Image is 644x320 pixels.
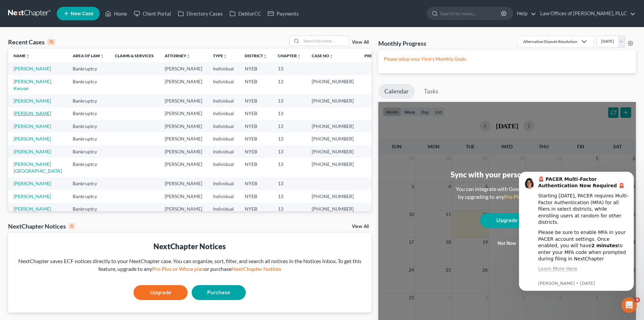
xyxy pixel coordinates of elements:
i: unfold_more [100,54,104,58]
span: 6 [635,297,640,302]
td: NYEB [239,94,272,107]
input: Search by name... [440,7,502,20]
td: Bankruptcy [67,145,110,158]
td: NYEB [239,120,272,132]
td: [PERSON_NAME] [159,62,208,75]
div: 0 [69,223,75,229]
td: Individual [208,94,239,107]
a: Calendar [378,84,415,99]
td: 13 [272,203,306,215]
a: Purchase [192,285,246,300]
a: [PERSON_NAME] [14,110,51,116]
td: Bankruptcy [67,203,110,215]
a: [PERSON_NAME], Kesvan [14,79,52,91]
a: Pro Plus or Whoa plan [504,193,556,200]
i: unfold_more [223,54,227,58]
td: Bankruptcy [67,132,110,145]
td: Individual [208,107,239,120]
td: [PHONE_NUMBER] [306,75,359,94]
a: Help [514,7,536,20]
td: 13 [272,158,306,177]
a: [PERSON_NAME][GEOGRAPHIC_DATA] [14,161,62,174]
iframe: Intercom live chat [621,297,637,313]
td: Bankruptcy [67,190,110,202]
a: [PERSON_NAME] [14,66,51,71]
a: Payments [264,7,302,20]
td: [PHONE_NUMBER] [306,94,359,107]
a: Law Offices of [PERSON_NAME], PLLC [537,7,636,20]
a: Chapterunfold_more [278,53,301,58]
td: Bankruptcy [67,62,110,75]
p: Please setup your Firm's Monthly Goals [384,56,630,62]
a: [PERSON_NAME] [14,149,51,154]
a: Districtunfold_more [245,53,267,58]
td: [PERSON_NAME] [159,75,208,94]
td: Individual [208,158,239,177]
a: [PERSON_NAME] [14,193,51,199]
td: Individual [208,203,239,215]
td: Individual [208,62,239,75]
a: Tasks [418,84,445,99]
td: [PHONE_NUMBER] [306,132,359,145]
td: Bankruptcy [67,158,110,177]
i: unfold_more [186,54,190,58]
a: DebtorCC [226,7,264,20]
a: [PERSON_NAME] [14,98,51,104]
td: [PERSON_NAME] [159,94,208,107]
td: Bankruptcy [67,94,110,107]
td: [PHONE_NUMBER] [306,203,359,215]
td: NYEB [239,75,272,94]
td: [PHONE_NUMBER] [306,120,359,132]
a: Nameunfold_more [14,53,30,58]
td: NYEB [239,203,272,215]
td: 13 [272,94,306,107]
td: [PHONE_NUMBER] [306,145,359,158]
a: [PERSON_NAME] [14,180,51,186]
td: Individual [208,120,239,132]
a: [PERSON_NAME] [14,206,51,212]
a: Pro Plus or Whoa plan [152,265,204,272]
td: NYEB [239,145,272,158]
a: Upgrade [480,213,534,228]
td: Individual [208,145,239,158]
td: [PERSON_NAME] [159,107,208,120]
td: [PERSON_NAME] [159,158,208,177]
span: New Case [71,11,93,16]
i: unfold_more [263,54,267,58]
a: Home [102,7,130,20]
td: NYEB [239,190,272,202]
td: 13 [272,132,306,145]
a: Upgrade [134,285,188,300]
td: [PHONE_NUMBER] [306,158,359,177]
a: View All [352,40,369,45]
td: [PERSON_NAME] [159,190,208,202]
i: unfold_more [329,54,333,58]
a: [PERSON_NAME] [14,123,51,129]
td: Bankruptcy [67,120,110,132]
a: Case Nounfold_more [312,53,333,58]
a: Typeunfold_more [213,53,227,58]
td: [PERSON_NAME] [159,177,208,190]
td: [PERSON_NAME] [159,145,208,158]
div: Alternative Dispute Resolution [523,39,577,44]
td: [PHONE_NUMBER] [306,190,359,202]
td: 13 [272,62,306,75]
td: Individual [208,177,239,190]
div: You can integrate with Google, Outlook, iCal by upgrading to any [453,185,561,201]
i: unfold_more [297,54,301,58]
a: NextChapter Notices [232,265,281,272]
td: 13 [272,107,306,120]
td: 13 [272,75,306,94]
td: NYEB [239,177,272,190]
td: Bankruptcy [67,75,110,94]
td: NYEB [239,132,272,145]
i: unfold_more [26,54,30,58]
